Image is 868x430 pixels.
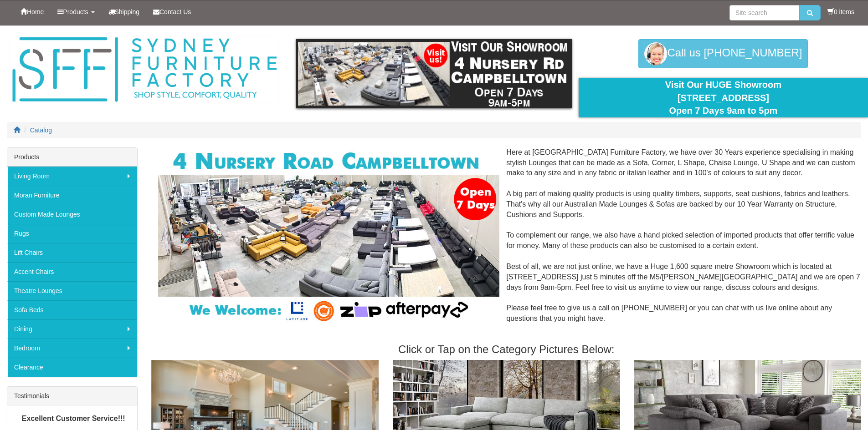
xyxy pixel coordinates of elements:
div: Visit Our HUGE Showroom [STREET_ADDRESS] Open 7 Days 9am to 5pm [586,78,861,117]
a: Home [14,0,51,23]
img: Sydney Furniture Factory [8,35,281,105]
span: Home [27,8,44,15]
b: Excellent Customer Service!!! [22,415,125,422]
img: showroom.gif [296,39,572,108]
a: Rugs [7,224,137,243]
div: Here at [GEOGRAPHIC_DATA] Furniture Factory, we have over 30 Years experience specialising in mak... [151,147,861,334]
div: Testimonials [7,387,137,405]
a: Sofa Beds [7,300,137,319]
li: 0 items [827,7,854,16]
a: Dining [7,319,137,339]
input: Site search [729,5,799,20]
span: Shipping [115,8,140,15]
a: Custom Made Lounges [7,205,137,224]
span: Products [63,8,88,15]
a: Clearance [7,358,137,377]
a: Products [51,0,101,23]
a: Accent Chairs [7,262,137,281]
a: Living Room [7,167,137,186]
a: Shipping [102,0,147,23]
a: Lift Chairs [7,243,137,262]
a: Moran Furniture [7,186,137,205]
div: Products [7,148,137,167]
img: Corner Modular Lounges [158,147,499,324]
a: Contact Us [146,0,198,23]
a: Catalog [30,126,52,134]
h3: Click or Tap on the Category Pictures Below: [151,344,861,355]
span: Contact Us [159,8,191,15]
a: Theatre Lounges [7,281,137,300]
a: Bedroom [7,339,137,358]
